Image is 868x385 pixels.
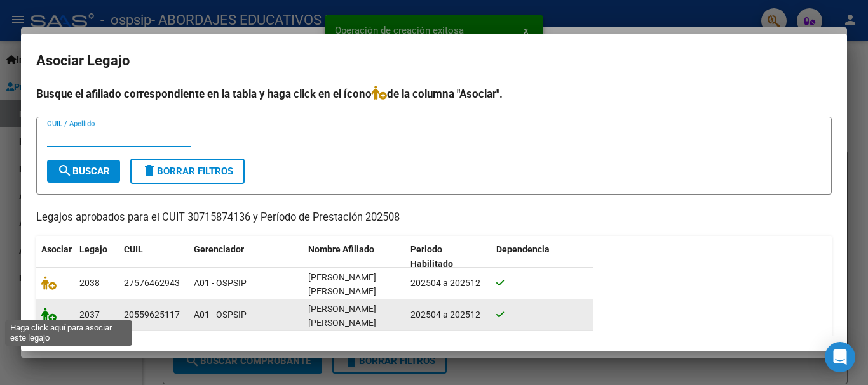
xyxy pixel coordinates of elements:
[36,49,832,73] h2: Asociar Legajo
[405,236,491,278] datatable-header-cell: Periodo Habilitado
[130,159,245,184] button: Borrar Filtros
[308,336,376,360] span: MARZA SAMUEL JOSIAS
[496,244,550,254] span: Dependencia
[189,236,303,278] datatable-header-cell: Gerenciador
[491,236,593,278] datatable-header-cell: Dependencia
[308,304,376,329] span: ROJAS MARCOS URIEL
[79,278,100,288] span: 2038
[47,160,120,183] button: Buscar
[410,308,486,322] div: 202504 a 202512
[194,310,247,320] span: A01 - OSPSIP
[124,308,180,322] div: 20559625117
[410,276,486,290] div: 202504 a 202512
[303,236,405,278] datatable-header-cell: Nombre Afiliado
[36,236,74,278] datatable-header-cell: Asociar
[57,166,110,177] span: Buscar
[36,210,832,226] p: Legajos aprobados para el CUIT 30715874136 y Período de Prestación 202508
[57,163,72,178] mat-icon: search
[308,272,376,297] span: ROJAS LUDMILA CECILIA
[194,278,247,288] span: A01 - OSPSIP
[119,236,189,278] datatable-header-cell: CUIL
[124,276,180,290] div: 27576462943
[74,236,119,278] datatable-header-cell: Legajo
[36,86,832,102] h4: Busque el afiliado correspondiente en la tabla y haga click en el ícono de la columna "Asociar".
[79,310,100,320] span: 2037
[825,342,855,372] div: Open Intercom Messenger
[79,244,107,254] span: Legajo
[194,244,244,254] span: Gerenciador
[308,244,374,254] span: Nombre Afiliado
[142,166,233,177] span: Borrar Filtros
[142,163,157,178] mat-icon: delete
[41,244,72,254] span: Asociar
[410,244,453,269] span: Periodo Habilitado
[124,244,143,254] span: CUIL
